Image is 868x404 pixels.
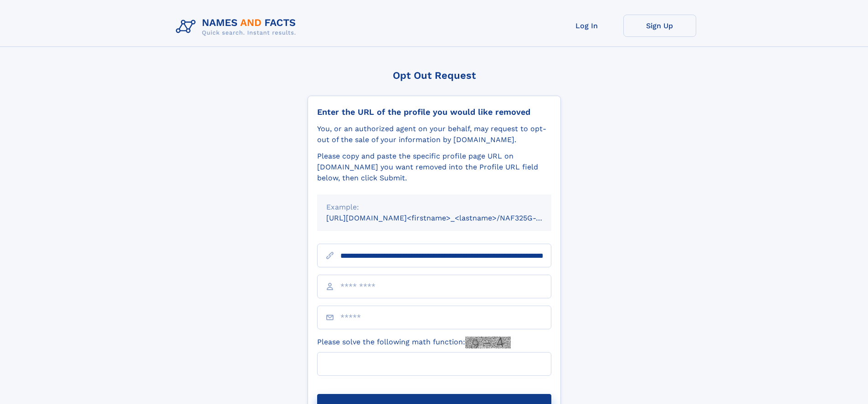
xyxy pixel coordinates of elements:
[317,151,551,184] div: Please copy and paste the specific profile page URL on [DOMAIN_NAME] you want removed into the Pr...
[308,70,561,81] div: Opt Out Request
[326,214,569,222] small: [URL][DOMAIN_NAME]<firstname>_<lastname>/NAF325G-xxxxxxxx
[317,337,511,348] label: Please solve the following math function:
[326,202,542,213] div: Example:
[317,107,551,117] div: Enter the URL of the profile you would like removed
[172,15,303,39] img: Logo Names and Facts
[623,15,696,37] a: Sign Up
[317,123,551,145] div: You, or an authorized agent on your behalf, may request to opt-out of the sale of your informatio...
[550,15,623,37] a: Log In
